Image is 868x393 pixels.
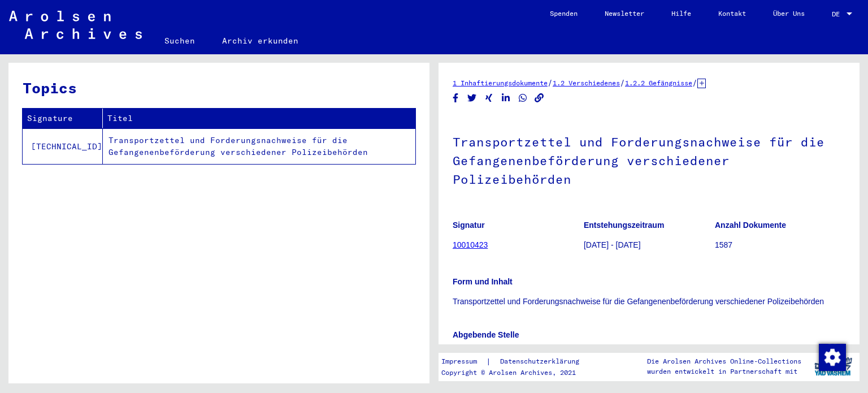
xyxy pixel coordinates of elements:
p: Transportzettel und Forderungsnachweise für die Gefangenenbeförderung verschiedener Polizeibehörden [453,296,845,308]
p: wurden entwickelt in Partnerschaft mit [647,366,801,377]
th: Signature [23,109,103,128]
p: 1587 [715,239,845,251]
img: Zustimmung ändern [819,344,846,371]
button: Copy link [533,91,545,105]
b: Form und Inhalt [453,277,513,286]
td: [TECHNICAL_ID] [23,128,103,164]
td: Transportzettel und Forderungsnachweise für die Gefangenenbeförderung verschiedener Polizeibehörden [103,128,415,164]
button: Share on Facebook [450,91,462,105]
a: Datenschutzerklärung [491,356,593,368]
a: Suchen [151,27,209,54]
button: Share on Twitter [466,91,478,105]
a: Archiv erkunden [209,27,312,54]
p: Copyright © Arolsen Archives, 2021 [441,368,593,378]
div: | [441,356,593,368]
b: Signatur [453,221,485,230]
b: Abgebende Stelle [453,330,519,339]
a: Impressum [441,356,486,368]
th: Titel [103,109,415,128]
img: Arolsen_neg.svg [9,11,142,39]
b: Entstehungszeitraum [584,221,664,230]
h1: Transportzettel und Forderungsnachweise für die Gefangenenbeförderung verschiedener Polizeibehörden [453,116,845,203]
b: Anzahl Dokumente [715,221,786,230]
a: 1.2 Verschiedenes [553,79,620,87]
a: 10010423 [453,240,488,249]
a: 1 Inhaftierungsdokumente [453,79,548,87]
span: DE [832,10,844,18]
button: Share on WhatsApp [517,91,529,105]
button: Share on Xing [483,91,495,105]
h3: Topics [23,77,415,99]
img: yv_logo.png [812,352,854,381]
button: Share on LinkedIn [500,91,512,105]
p: [DATE] - [DATE] [584,239,714,251]
span: / [692,77,697,88]
a: 1.2.2 Gefängnisse [625,79,692,87]
p: Die Arolsen Archives Online-Collections [647,356,801,366]
span: / [548,77,553,88]
span: / [620,77,625,88]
